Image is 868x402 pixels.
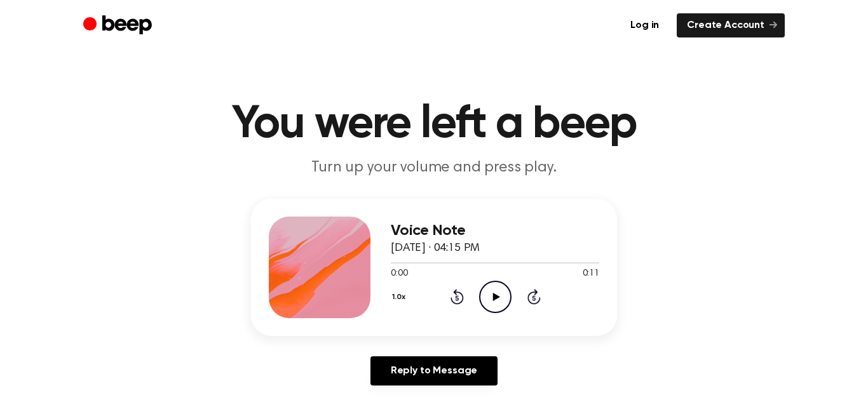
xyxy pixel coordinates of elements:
h3: Voice Note [391,222,599,239]
button: 1.0x [391,286,410,308]
a: Create Account [677,13,785,37]
span: 0:00 [391,267,407,281]
a: Log in [620,13,669,37]
span: [DATE] · 04:15 PM [391,243,480,254]
a: Reply to Message [370,356,498,385]
a: Beep [83,13,155,38]
span: 0:11 [583,267,599,281]
h1: You were left a beep [109,102,759,147]
p: Turn up your volume and press play. [190,157,678,178]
